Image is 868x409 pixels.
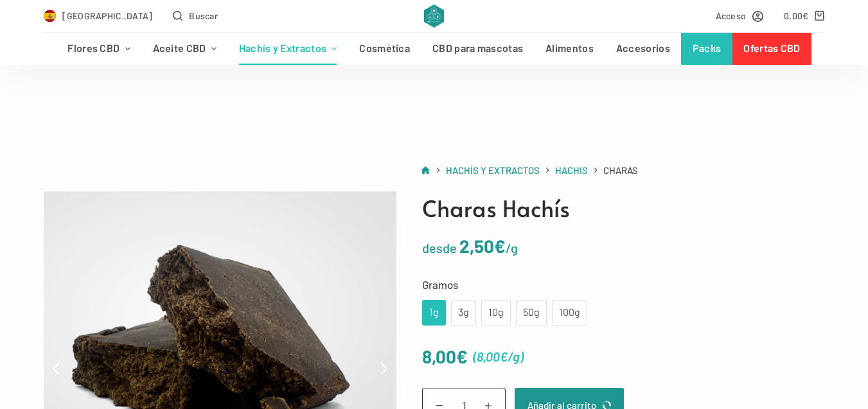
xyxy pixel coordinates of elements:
div: 3g [459,304,468,321]
span: desde [422,240,457,256]
bdi: 2,50 [459,235,506,257]
bdi: 8,00 [422,345,468,367]
a: Hachís y Extractos [227,33,348,65]
a: Accesorios [605,33,681,65]
span: ( ) [473,346,524,367]
div: 50g [524,304,539,321]
span: /g [506,240,518,256]
a: Cosmética [348,33,421,65]
span: € [494,235,506,257]
span: € [500,349,508,364]
span: /g [508,349,520,364]
a: Alimentos [535,33,605,65]
a: Flores CBD [57,33,141,65]
a: Hachis [555,162,588,178]
bdi: 8,00 [477,349,508,364]
div: 1g [430,304,438,321]
a: CBD para mascotas [421,33,535,65]
span: Hachís y Extractos [446,164,540,176]
a: Carro de compra [784,8,824,23]
span: € [802,10,808,21]
span: Buscar [189,8,218,23]
a: Hachís y Extractos [446,162,540,178]
img: CBD Alchemy [424,4,444,28]
a: Ofertas CBD [732,33,811,65]
label: Gramos [422,275,824,293]
div: 10g [489,304,503,321]
span: € [456,345,468,367]
div: 100g [560,304,580,321]
button: Abrir formulario de búsqueda [173,8,218,23]
h1: Charas Hachís [422,191,824,225]
a: Acceso [716,8,764,23]
span: Acceso [716,8,747,23]
a: Select Country [44,8,153,23]
a: Aceite CBD [141,33,227,65]
nav: Menú de cabecera [57,33,811,65]
span: Charas [603,162,638,178]
a: Packs [681,33,732,65]
span: [GEOGRAPHIC_DATA] [62,8,152,23]
span: Hachis [555,164,588,176]
img: ES Flag [44,10,57,22]
bdi: 0,00 [784,10,809,21]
